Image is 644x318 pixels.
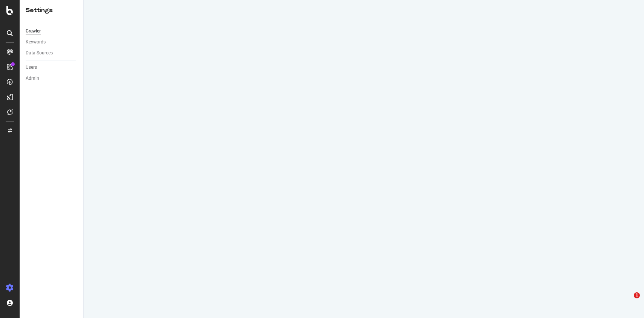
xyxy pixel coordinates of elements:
div: Settings [26,6,77,15]
a: Keywords [26,38,78,46]
div: Crawler [26,27,41,35]
a: Crawler [26,27,78,35]
a: Admin [26,74,78,82]
iframe: Intercom live chat [618,292,636,310]
a: Users [26,63,78,71]
div: Data Sources [26,49,53,57]
div: Users [26,63,37,71]
div: Keywords [26,38,46,46]
div: Admin [26,74,39,82]
span: 1 [634,292,640,298]
a: Data Sources [26,49,78,57]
